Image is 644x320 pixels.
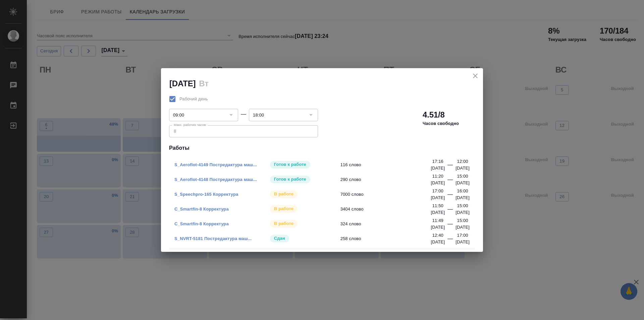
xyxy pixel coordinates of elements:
[431,224,445,231] p: [DATE]
[432,158,443,165] p: 17:16
[455,194,470,201] p: [DATE]
[432,202,443,209] p: 11:50
[174,221,229,226] a: C_Smartfin-8 Корректура
[340,176,435,183] span: 290 слово
[241,110,246,118] div: —
[274,176,306,183] p: Готов к работе
[174,192,238,197] a: S_Speechpro-165 Корректура
[432,217,443,224] p: 11:49
[457,188,468,194] p: 16:00
[455,209,470,216] p: [DATE]
[432,173,443,180] p: 11:20
[169,144,475,152] h4: Работы
[447,235,453,245] div: —
[174,236,252,241] a: S_NVRT-5181 Постредактура маш...
[447,176,453,186] div: —
[431,209,445,216] p: [DATE]
[431,194,445,201] p: [DATE]
[431,239,445,245] p: [DATE]
[447,220,453,231] div: —
[457,158,468,165] p: 12:00
[274,220,293,227] p: В работе
[169,79,196,88] h2: [DATE]
[431,165,445,172] p: [DATE]
[274,161,306,168] p: Готов к работе
[455,224,470,231] p: [DATE]
[423,109,445,120] h2: 4.51/8
[447,190,453,201] div: —
[455,180,470,186] p: [DATE]
[340,206,435,213] span: 3404 слово
[470,71,480,81] button: close
[340,162,435,168] span: 116 слово
[174,177,257,182] a: S_Aeroflot-4148 Постредактура маш...
[457,217,468,224] p: 15:00
[423,120,459,127] p: Часов свободно
[457,232,468,239] p: 17:00
[274,205,293,212] p: В работе
[174,207,229,212] a: C_Smartfin-8 Корректура
[457,202,468,209] p: 15:00
[340,191,435,198] span: 7000 слово
[457,173,468,180] p: 15:00
[431,180,445,186] p: [DATE]
[199,79,208,88] h2: Вт
[274,191,293,197] p: В работе
[340,235,435,242] span: 258 слово
[455,165,470,172] p: [DATE]
[455,239,470,245] p: [DATE]
[432,232,443,239] p: 12:40
[274,235,285,242] p: Сдан
[340,221,435,227] span: 324 слово
[447,205,453,216] div: —
[447,161,453,172] div: —
[174,162,257,167] a: S_Aeroflot-4149 Постредактура маш...
[179,96,208,102] span: Рабочий день
[432,188,443,194] p: 17:00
